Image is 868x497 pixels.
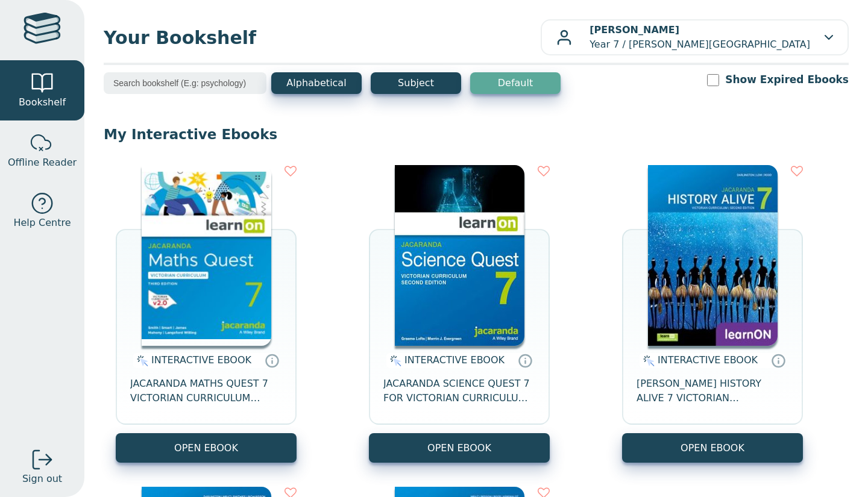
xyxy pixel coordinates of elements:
a: Interactive eBooks are accessed online via the publisher’s portal. They contain interactive resou... [265,353,279,367]
button: OPEN EBOOK [116,433,297,463]
a: Interactive eBooks are accessed online via the publisher’s portal. They contain interactive resou... [518,353,532,367]
button: OPEN EBOOK [369,433,550,463]
span: JACARANDA MATHS QUEST 7 VICTORIAN CURRICULUM LEARNON EBOOK 3E [130,377,282,405]
button: OPEN EBOOK [622,433,803,463]
img: interactive.svg [133,354,148,368]
b: [PERSON_NAME] [590,24,679,36]
a: Interactive eBooks are accessed online via the publisher’s portal. They contain interactive resou... [771,353,785,367]
span: JACARANDA SCIENCE QUEST 7 FOR VICTORIAN CURRICULUM LEARNON 2E EBOOK [383,377,535,405]
p: My Interactive Ebooks [104,125,849,143]
p: Year 7 / [PERSON_NAME][GEOGRAPHIC_DATA] [590,23,810,52]
img: interactive.svg [640,354,655,368]
button: Alphabetical [271,72,362,94]
span: Offline Reader [8,155,77,170]
span: [PERSON_NAME] HISTORY ALIVE 7 VICTORIAN CURRICULUM LEARNON EBOOK 2E [637,377,788,405]
span: INTERACTIVE EBOOK [404,354,505,366]
span: Your Bookshelf [104,24,541,51]
img: d4781fba-7f91-e911-a97e-0272d098c78b.jpg [648,165,778,346]
input: Search bookshelf (E.g: psychology) [104,72,266,94]
span: Help Centre [13,216,71,230]
img: interactive.svg [386,354,401,368]
button: [PERSON_NAME]Year 7 / [PERSON_NAME][GEOGRAPHIC_DATA] [541,19,849,55]
span: Sign out [22,472,62,486]
span: Bookshelf [19,95,66,110]
span: INTERACTIVE EBOOK [658,354,758,366]
button: Subject [371,72,461,94]
span: INTERACTIVE EBOOK [151,354,251,366]
img: 329c5ec2-5188-ea11-a992-0272d098c78b.jpg [395,165,524,346]
label: Show Expired Ebooks [725,72,849,87]
button: Default [470,72,561,94]
img: b87b3e28-4171-4aeb-a345-7fa4fe4e6e25.jpg [142,165,271,346]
